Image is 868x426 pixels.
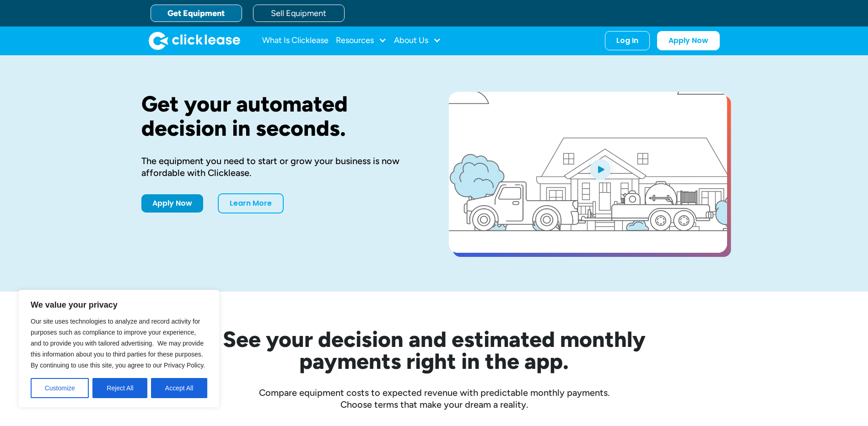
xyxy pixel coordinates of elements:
span: Our site uses technologies to analyze and record activity for purposes such as compliance to impr... [31,318,205,369]
a: Learn More [218,193,284,213]
img: Clicklease logo [149,32,240,50]
div: Log In [616,36,638,45]
div: Compare equipment costs to expected revenue with predictable monthly payments. Choose terms that ... [141,387,727,410]
button: Accept All [151,378,207,398]
button: Customize [31,378,89,398]
a: Sell Equipment [253,5,345,22]
div: We value your privacy [18,290,220,408]
h2: See your decision and estimated monthly payments right in the app. [178,328,690,372]
a: Get Equipment [151,5,242,22]
button: Reject All [92,378,147,398]
a: What Is Clicklease [262,32,329,50]
h1: Get your automated decision in seconds. [141,92,420,140]
a: home [149,32,240,50]
img: Blue play button logo on a light blue circular background [588,156,613,182]
a: Apply Now [141,194,203,213]
div: About Us [394,32,441,50]
a: open lightbox [449,92,727,253]
div: The equipment you need to start or grow your business is now affordable with Clicklease. [141,155,420,179]
a: Apply Now [657,31,720,50]
p: We value your privacy [31,299,207,310]
div: Resources [336,32,387,50]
